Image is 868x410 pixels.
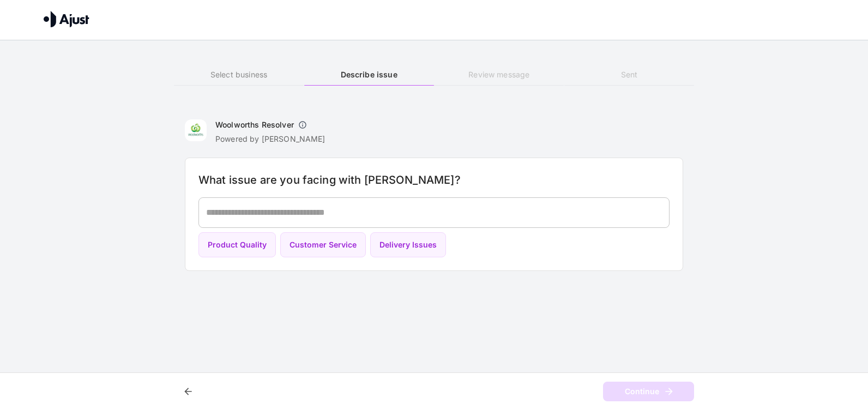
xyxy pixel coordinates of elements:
button: Delivery Issues [370,232,446,258]
h6: What issue are you facing with [PERSON_NAME]? [198,171,670,189]
h6: Review message [434,69,564,81]
p: Powered by [PERSON_NAME] [215,134,325,144]
img: Ajust [44,11,89,27]
h6: Sent [564,69,694,81]
h6: Describe issue [304,69,434,81]
button: Product Quality [198,232,276,258]
img: Woolworths [185,119,207,141]
h6: Woolworths Resolver [215,119,294,130]
h6: Select business [174,69,304,81]
button: Customer Service [280,232,366,258]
